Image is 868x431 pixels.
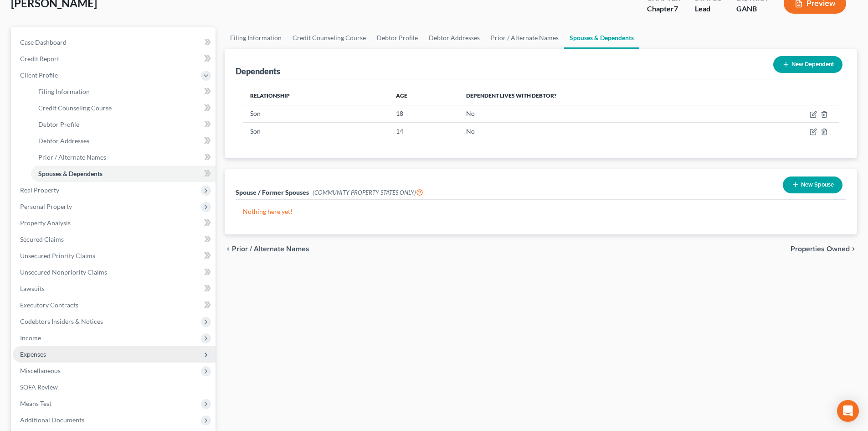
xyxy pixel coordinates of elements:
th: Dependent lives with debtor? [459,87,741,105]
span: Prior / Alternate Names [38,153,106,161]
div: Lead [695,4,722,14]
span: 7 [674,4,678,13]
td: No [459,123,741,140]
span: SOFA Review [20,383,58,391]
span: (COMMUNITY PROPERTY STATES ONLY) [313,189,423,196]
a: Credit Counseling Course [287,27,371,49]
div: Dependents [236,66,280,77]
a: Spouses & Dependents [31,166,216,182]
span: Property Analysis [20,219,71,227]
a: Secured Claims [13,231,216,248]
span: Filing Information [38,88,90,95]
span: Expenses [20,350,46,358]
span: Unsecured Nonpriority Claims [20,268,107,276]
span: Prior / Alternate Names [232,245,309,253]
th: Relationship [243,87,389,105]
td: 18 [389,105,458,122]
a: Debtor Profile [371,27,423,49]
a: Prior / Alternate Names [31,149,216,166]
a: Credit Counseling Course [31,100,216,116]
a: Unsecured Nonpriority Claims [13,264,216,280]
a: Case Dashboard [13,34,216,51]
span: Debtor Profile [38,120,79,128]
div: Open Intercom Messenger [837,400,859,422]
i: chevron_left [225,245,232,253]
span: Means Test [20,400,51,407]
td: Son [243,105,389,122]
div: Chapter [647,4,680,14]
a: SOFA Review [13,379,216,395]
button: New Dependent [773,56,842,73]
span: Additional Documents [20,416,84,424]
th: Age [389,87,458,105]
a: Prior / Alternate Names [485,27,564,49]
span: Unsecured Priority Claims [20,252,95,260]
a: Debtor Addresses [31,133,216,149]
span: Lawsuits [20,285,45,292]
button: New Spouse [783,177,842,193]
td: Son [243,123,389,140]
span: Codebtors Insiders & Notices [20,317,103,325]
a: Lawsuits [13,280,216,297]
span: Debtor Addresses [38,137,89,145]
span: Miscellaneous [20,367,61,374]
span: Credit Counseling Course [38,104,112,112]
a: Debtor Profile [31,116,216,133]
a: Credit Report [13,51,216,67]
p: Nothing here yet! [243,207,839,216]
span: Properties Owned [791,245,850,253]
td: 14 [389,123,458,140]
i: chevron_right [850,245,857,253]
div: GANB [736,4,769,14]
span: Personal Property [20,203,72,210]
a: Property Analysis [13,215,216,231]
span: Executory Contracts [20,301,78,309]
a: Executory Contracts [13,297,216,313]
span: Real Property [20,186,59,194]
button: chevron_left Prior / Alternate Names [225,245,309,253]
span: Spouses & Dependents [38,170,103,177]
span: Income [20,334,41,342]
a: Spouses & Dependents [564,27,639,49]
span: Case Dashboard [20,38,67,46]
span: Client Profile [20,71,58,79]
a: Filing Information [225,27,287,49]
span: Spouse / Former Spouses [236,188,309,196]
span: Credit Report [20,55,59,62]
a: Unsecured Priority Claims [13,248,216,264]
span: Secured Claims [20,235,64,243]
td: No [459,105,741,122]
a: Debtor Addresses [423,27,485,49]
button: Properties Owned chevron_right [791,245,857,253]
a: Filing Information [31,83,216,100]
